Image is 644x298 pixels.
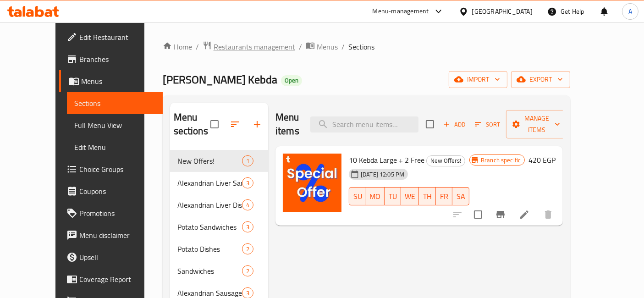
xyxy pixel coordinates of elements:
[170,150,268,172] div: New Offers!1
[214,41,295,52] span: Restaurants management
[59,202,163,224] a: Promotions
[59,70,163,92] a: Menus
[74,120,156,131] span: Full Menu View
[426,155,465,166] div: New Offers!
[242,267,253,276] span: 2
[79,252,156,263] span: Upsell
[196,41,199,52] li: /
[81,76,156,87] span: Menus
[170,194,268,216] div: Alexandrian Liver Dishes4
[388,190,398,203] span: TU
[370,190,381,203] span: MO
[628,6,632,17] span: A
[59,26,163,48] a: Edit Restaurant
[242,177,253,188] div: items
[242,221,253,232] div: items
[456,74,500,85] span: import
[177,177,242,188] span: Alexandrian Liver Sandwiches
[177,265,242,276] span: Sandwiches
[242,199,253,210] div: items
[281,75,302,86] div: Open
[59,246,163,268] a: Upsell
[242,155,253,166] div: items
[242,245,253,254] span: 2
[475,119,500,130] span: Sort
[205,115,224,134] span: Select all sections
[456,190,466,203] span: SA
[275,110,299,138] h2: Menu items
[518,74,563,85] span: export
[224,113,246,135] span: Sort sections
[170,260,268,282] div: Sandwiches2
[299,41,302,52] li: /
[174,110,210,138] h2: Menu sections
[511,71,570,88] button: export
[468,205,488,224] span: Select to update
[473,117,502,132] button: Sort
[59,180,163,202] a: Coupons
[283,154,341,212] img: 10 Kebda Large + 2 Free
[440,117,469,132] span: Add item
[74,142,156,153] span: Edit Menu
[373,6,429,17] div: Menu-management
[79,274,156,285] span: Coverage Report
[177,221,242,232] span: Potato Sandwiches
[59,268,163,290] a: Coverage Report
[79,32,156,43] span: Edit Restaurant
[79,164,156,175] span: Choice Groups
[420,115,440,134] span: Select section
[519,209,530,220] a: Edit menu item
[452,187,469,205] button: SA
[177,155,242,166] span: New Offers!
[242,179,253,188] span: 3
[436,187,453,205] button: FR
[67,136,163,158] a: Edit Menu
[59,48,163,70] a: Branches
[341,41,345,52] li: /
[163,41,571,53] nav: breadcrumb
[79,230,156,241] span: Menu disclaimer
[349,187,366,205] button: SU
[440,190,449,203] span: FR
[163,69,277,90] span: [PERSON_NAME] Kebda
[357,170,408,179] span: [DATE] 12:05 PM
[170,172,268,194] div: Alexandrian Liver Sandwiches3
[423,190,432,203] span: TH
[163,41,192,52] a: Home
[59,224,163,246] a: Menu disclaimer
[349,153,424,167] span: 10 Kebda Large + 2 Free
[170,216,268,238] div: Potato Sandwiches3
[477,156,524,165] span: Branch specific
[353,190,363,203] span: SU
[440,117,469,132] button: Add
[366,187,385,205] button: MO
[177,243,242,254] span: Potato Dishes
[442,119,467,130] span: Add
[385,187,402,205] button: TU
[67,92,163,114] a: Sections
[472,6,533,17] div: [GEOGRAPHIC_DATA]
[170,238,268,260] div: Potato Dishes2
[242,265,253,276] div: items
[242,223,253,232] span: 3
[427,155,465,166] span: New Offers!
[405,190,415,203] span: WE
[242,157,253,166] span: 1
[79,186,156,197] span: Coupons
[469,117,506,132] span: Sort items
[449,71,507,88] button: import
[537,204,559,226] button: delete
[79,208,156,219] span: Promotions
[177,199,242,210] span: Alexandrian Liver Dishes
[419,187,436,205] button: TH
[242,289,253,298] span: 3
[490,204,512,226] button: Branch-specific-item
[67,114,163,136] a: Full Menu View
[317,41,338,52] span: Menus
[79,54,156,65] span: Branches
[242,201,253,210] span: 4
